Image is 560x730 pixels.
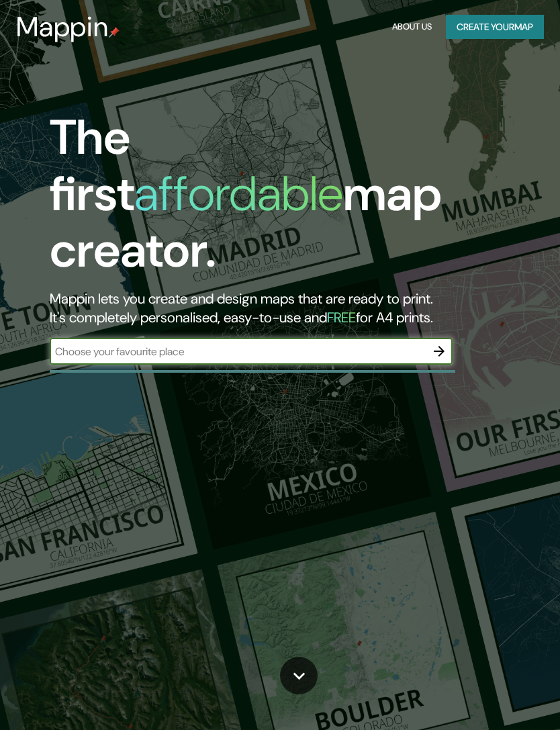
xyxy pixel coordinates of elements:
h5: FREE [327,308,356,327]
button: About Us [389,15,435,40]
h1: affordable [134,163,343,225]
h3: Mappin [16,11,109,43]
button: Create yourmap [446,15,544,40]
input: Choose your favourite place [50,344,426,359]
img: mappin-pin [109,27,120,38]
h2: Mappin lets you create and design maps that are ready to print. It's completely personalised, eas... [50,289,498,327]
h1: The first map creator. [50,109,498,289]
